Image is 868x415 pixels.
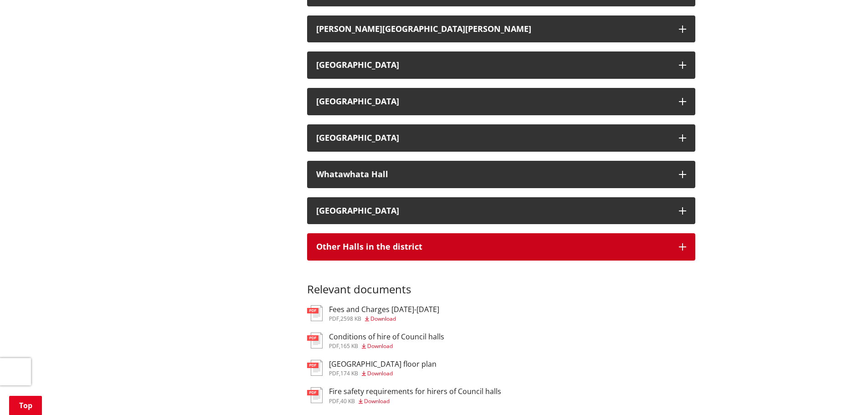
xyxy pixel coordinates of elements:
[307,387,501,404] a: Fire safety requirements for hirers of Council halls pdf,40 KB Download
[364,397,390,405] span: Download
[307,88,695,115] button: [GEOGRAPHIC_DATA]
[307,305,323,321] img: document-pdf.svg
[329,369,339,377] span: pdf
[307,333,323,348] img: document-pdf.svg
[329,315,339,323] span: pdf
[340,342,358,350] span: 165 KB
[307,360,437,376] a: [GEOGRAPHIC_DATA] floor plan pdf,174 KB Download
[307,161,695,188] button: Whatawhata Hall
[316,97,670,106] h3: [GEOGRAPHIC_DATA]
[329,387,501,396] h3: Fire safety requirements for hirers of Council halls
[826,377,859,410] iframe: Messenger Launcher
[307,270,695,296] h3: Relevant documents
[329,343,444,349] div: ,
[316,206,670,215] h3: [GEOGRAPHIC_DATA]
[307,305,439,322] a: Fees and Charges [DATE]-[DATE] pdf,2598 KB Download
[340,315,361,323] span: 2598 KB
[307,197,695,225] button: [GEOGRAPHIC_DATA]
[316,61,670,70] h3: [GEOGRAPHIC_DATA]
[329,316,439,322] div: ,
[367,342,393,350] span: Download
[316,170,670,179] div: Whatawhata Hall
[367,369,393,377] span: Download
[307,333,444,349] a: Conditions of hire of Council halls pdf,165 KB Download
[329,305,439,314] h3: Fees and Charges [DATE]-[DATE]
[329,342,339,350] span: pdf
[307,51,695,79] button: [GEOGRAPHIC_DATA]
[307,15,695,43] button: [PERSON_NAME][GEOGRAPHIC_DATA][PERSON_NAME]
[329,399,501,404] div: ,
[307,124,695,152] button: [GEOGRAPHIC_DATA]
[340,397,355,405] span: 40 KB
[307,233,695,261] button: Other Halls in the district
[340,369,358,377] span: 174 KB
[9,396,42,415] a: Top
[329,371,437,376] div: ,
[329,397,339,405] span: pdf
[307,360,323,376] img: document-pdf.svg
[307,387,323,403] img: document-pdf.svg
[316,242,670,251] h3: Other Halls in the district
[329,333,444,341] h3: Conditions of hire of Council halls
[329,360,437,369] h3: [GEOGRAPHIC_DATA] floor plan
[370,315,396,323] span: Download
[316,25,670,34] h3: [PERSON_NAME][GEOGRAPHIC_DATA][PERSON_NAME]
[316,133,670,143] h3: [GEOGRAPHIC_DATA]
